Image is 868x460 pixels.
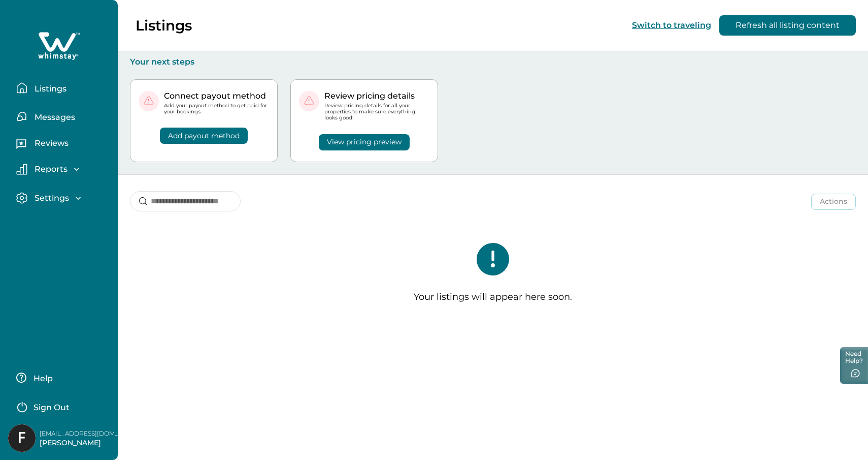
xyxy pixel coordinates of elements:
[16,106,110,127] button: Messages
[16,367,106,388] button: Help
[31,193,69,203] p: Settings
[16,78,110,98] button: Listings
[34,403,70,413] p: Sign Out
[8,424,36,452] img: Whimstay Host
[130,57,856,67] p: Your next steps
[31,138,69,148] p: Reviews
[160,128,248,144] button: Add payout method
[319,134,410,150] button: View pricing preview
[31,164,68,174] p: Reports
[16,135,110,155] button: Reviews
[719,15,856,36] button: Refresh all listing content
[40,438,121,448] p: [PERSON_NAME]
[30,374,53,384] p: Help
[31,112,75,122] p: Messages
[324,103,429,121] p: Review pricing details for all your properties to make sure everything looks good!
[164,91,269,101] p: Connect payout method
[811,194,856,210] button: Actions
[164,103,269,115] p: Add your payout method to get paid for your bookings.
[324,91,429,101] p: Review pricing details
[16,164,110,175] button: Reports
[31,84,66,94] p: Listings
[632,20,711,30] button: Switch to traveling
[16,192,110,204] button: Settings
[136,17,192,34] p: Listings
[414,292,572,303] p: Your listings will appear here soon.
[40,428,121,439] p: [EMAIL_ADDRESS][DOMAIN_NAME]
[16,396,106,416] button: Sign Out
